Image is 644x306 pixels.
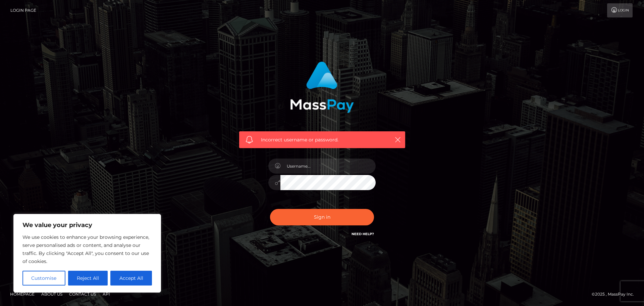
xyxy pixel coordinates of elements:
a: Login Page [10,3,36,17]
a: About Us [39,289,65,299]
button: Accept All [110,271,152,286]
a: Need Help? [352,232,374,236]
div: © 2025 , MassPay Inc. [592,291,639,298]
a: Contact Us [66,289,99,299]
input: Username... [280,159,376,174]
button: Reject All [68,271,108,286]
button: Sign in [270,209,374,225]
p: We use cookies to enhance your browsing experience, serve personalised ads or content, and analys... [22,233,152,265]
a: API [100,289,113,299]
img: MassPay Login [290,61,354,113]
p: We value your privacy [22,221,152,229]
a: Homepage [7,289,37,299]
div: We value your privacy [13,214,161,293]
button: Customise [22,271,65,286]
a: Login [607,3,633,17]
span: Incorrect username or password. [261,136,383,143]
